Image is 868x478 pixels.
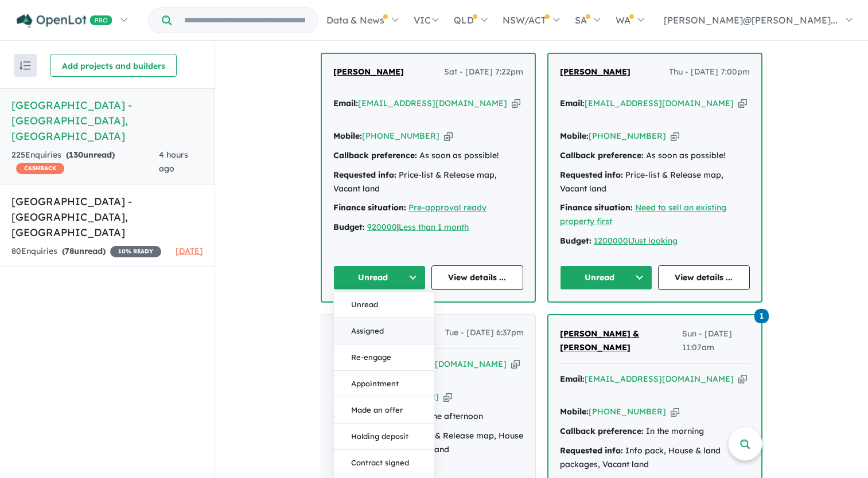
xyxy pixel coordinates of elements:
[664,14,838,26] span: [PERSON_NAME]@[PERSON_NAME]...
[585,98,734,108] a: [EMAIL_ADDRESS][DOMAIN_NAME]
[20,61,31,70] img: sort.svg
[334,292,434,318] button: Unread
[176,246,203,256] span: [DATE]
[333,430,396,441] strong: Requested info:
[560,66,630,77] span: [PERSON_NAME]
[333,221,523,234] div: |
[11,97,203,144] h5: [GEOGRAPHIC_DATA] - [GEOGRAPHIC_DATA] , [GEOGRAPHIC_DATA]
[560,444,750,472] div: Info pack, House & land packages, Vacant land
[362,131,439,141] a: [PHONE_NUMBER]
[174,8,316,33] input: Try estate name, suburb, builder or developer
[333,66,404,77] span: [PERSON_NAME]
[560,149,750,163] div: As soon as possible!
[334,344,434,371] button: Re-engage
[589,406,666,417] a: [PHONE_NUMBER]
[630,236,678,246] a: Just looking
[512,97,520,109] button: Copy
[560,65,630,79] a: [PERSON_NAME]
[511,358,520,370] button: Copy
[585,374,734,384] a: [EMAIL_ADDRESS][DOMAIN_NAME]
[50,54,177,77] button: Add projects and builders
[62,246,106,256] strong: ( unread)
[669,65,750,79] span: Thu - [DATE] 7:00pm
[671,130,679,142] button: Copy
[560,406,589,417] strong: Mobile:
[431,265,524,290] a: View details ...
[333,169,523,196] div: Price-list & Release map, Vacant land
[333,149,523,163] div: As soon as possible!
[560,131,589,141] strong: Mobile:
[333,222,365,232] strong: Budget:
[159,150,188,174] span: 4 hours ago
[333,391,361,402] strong: Mobile:
[399,222,469,232] a: Less than 1 month
[560,169,750,196] div: Price-list & Release map, Vacant land
[560,202,726,226] a: Need to sell an existing property first
[560,98,585,108] strong: Email:
[589,131,666,141] a: [PHONE_NUMBER]
[560,202,633,213] strong: Finance situation:
[560,265,652,290] button: Unread
[445,326,524,340] span: Tue - [DATE] 6:37pm
[69,150,83,160] span: 130
[754,309,769,323] span: 1
[560,327,682,355] a: [PERSON_NAME] & [PERSON_NAME]
[11,245,161,258] div: 80 Enquir ies
[738,373,747,385] button: Copy
[560,234,750,248] div: |
[333,170,396,180] strong: Requested info:
[754,308,769,323] a: 1
[560,170,623,180] strong: Requested info:
[333,359,357,369] strong: Email:
[333,131,362,141] strong: Mobile:
[367,222,397,232] a: 920000
[333,265,426,290] button: Unread
[16,163,64,174] span: CASHBACK
[333,65,404,79] a: [PERSON_NAME]
[358,98,507,108] a: [EMAIL_ADDRESS][DOMAIN_NAME]
[560,328,639,352] span: [PERSON_NAME] & [PERSON_NAME]
[560,150,644,160] strong: Callback preference:
[65,246,74,256] span: 78
[408,202,486,213] a: Pre-approval ready
[17,14,112,28] img: Openlot PRO Logo White
[560,374,585,384] strong: Email:
[333,202,406,213] strong: Finance situation:
[334,397,434,424] button: Made an offer
[594,236,628,246] a: 1200000
[333,150,417,160] strong: Callback preference:
[333,410,524,424] div: In the afternoon
[738,97,747,109] button: Copy
[658,265,750,290] a: View details ...
[560,236,591,246] strong: Budget:
[444,130,453,142] button: Copy
[560,425,750,438] div: In the morning
[333,327,382,338] span: Peta Boston
[334,424,434,450] button: Holding deposit
[333,98,358,108] strong: Email:
[333,429,524,457] div: Price-list & Release map, House & land packages, Vacant land
[671,406,679,418] button: Copy
[334,371,434,397] button: Appointment
[11,194,203,240] h5: [GEOGRAPHIC_DATA] - [GEOGRAPHIC_DATA] , [GEOGRAPHIC_DATA]
[682,327,750,355] span: Sun - [DATE] 11:07am
[560,445,623,456] strong: Requested info:
[110,246,161,257] span: 10 % READY
[333,326,382,340] a: Peta Boston
[443,391,452,403] button: Copy
[334,318,434,344] button: Assigned
[66,150,115,160] strong: ( unread)
[333,411,417,421] strong: Callback preference:
[444,65,523,79] span: Sat - [DATE] 7:22pm
[334,450,434,476] button: Contract signed
[560,426,644,436] strong: Callback preference:
[11,148,159,176] div: 225 Enquir ies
